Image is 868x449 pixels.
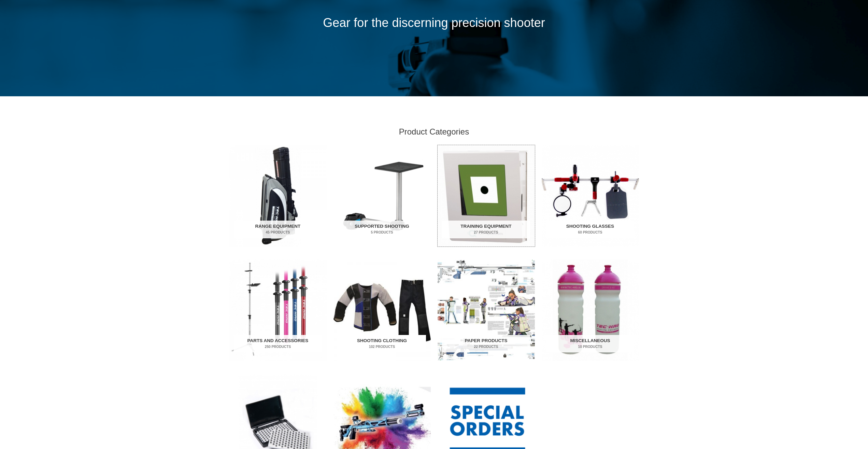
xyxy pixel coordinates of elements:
[338,230,426,235] mark: 5 Products
[542,259,639,361] img: Miscellaneous
[234,230,322,235] mark: 45 Products
[338,221,426,238] h2: Supported Shooting
[542,145,639,247] img: Shooting Glasses
[438,259,535,361] img: Paper Products
[229,259,327,361] a: Visit product category Parts and Accessories
[542,145,639,247] a: Visit product category Shooting Glasses
[442,335,530,353] h2: Paper Products
[546,230,634,235] mark: 60 Products
[229,259,327,361] img: Parts and Accessories
[442,344,530,349] mark: 22 Products
[542,259,639,361] a: Visit product category Miscellaneous
[442,221,530,238] h2: Training Equipment
[333,145,431,247] a: Visit product category Supported Shooting
[229,145,327,247] img: Range Equipment
[234,344,322,349] mark: 250 Products
[333,145,431,247] img: Supported Shooting
[546,344,634,349] mark: 10 Products
[229,145,327,247] a: Visit product category Range Equipment
[438,145,535,247] a: Visit product category Training Equipment
[546,221,634,238] h2: Shooting Glasses
[338,344,426,349] mark: 102 Products
[229,126,639,137] h2: Product Categories
[338,335,426,353] h2: Shooting Clothing
[438,145,535,247] img: Training Equipment
[333,259,431,361] img: Shooting Clothing
[229,12,639,34] p: Gear for the discerning precision shooter
[234,335,322,353] h2: Parts and Accessories
[333,259,431,361] a: Visit product category Shooting Clothing
[546,335,634,353] h2: Miscellaneous
[438,259,535,361] a: Visit product category Paper Products
[442,230,530,235] mark: 27 Products
[234,221,322,238] h2: Range Equipment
